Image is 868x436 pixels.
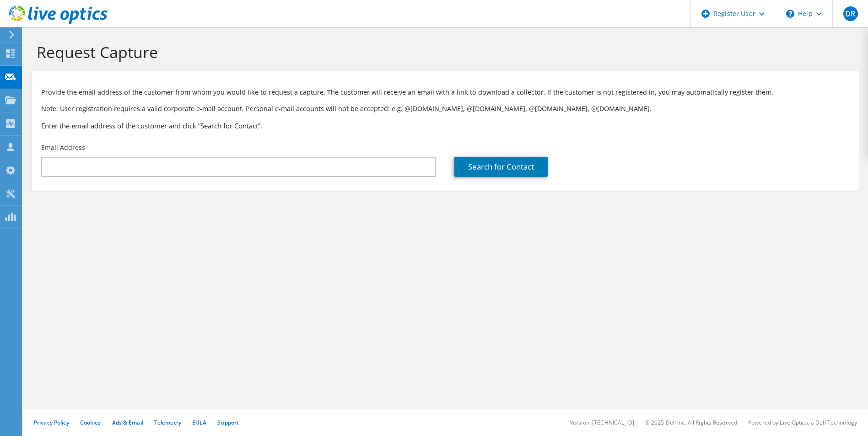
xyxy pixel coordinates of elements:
[192,419,206,426] a: EULA
[41,87,850,97] p: Provide the email address of the customer from whom you would like to request a capture. The cust...
[41,104,850,114] p: Note: User registration requires a valid corporate e-mail account. Personal e-mail accounts will ...
[34,419,69,426] a: Privacy Policy
[37,43,850,62] h1: Request Capture
[786,10,794,18] svg: \n
[41,121,850,131] h3: Enter the email address of the customer and click “Search for Contact”.
[80,419,101,426] a: Cookies
[154,419,181,426] a: Telemetry
[748,419,857,426] li: Powered by Live Optics, a Dell Technology
[454,157,548,177] a: Search for Contact
[570,419,634,426] li: Version: [TECHNICAL_ID]
[645,419,737,426] li: © 2025 Dell Inc. All Rights Reserved
[217,419,239,426] a: Support
[112,419,143,426] a: Ads & Email
[843,6,858,21] span: DR
[41,143,85,152] label: Email Address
